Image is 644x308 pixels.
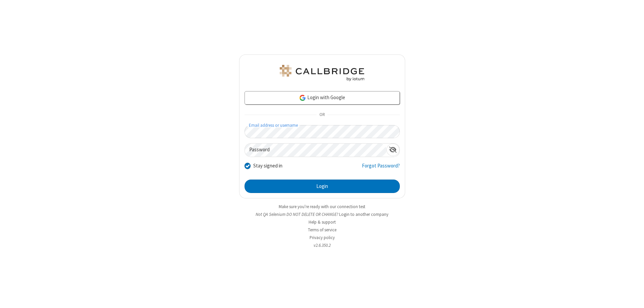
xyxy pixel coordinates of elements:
button: Login to another company [339,211,388,218]
a: Terms of service [308,227,336,233]
a: Make sure you're ready with our connection test [279,204,365,209]
input: Email address or username [245,125,400,138]
a: Forgot Password? [362,162,400,175]
a: Help & support [309,219,336,225]
li: v2.6.350.2 [239,242,405,248]
img: google-icon.png [299,94,306,102]
input: Password [245,144,386,157]
button: Login [245,180,400,193]
a: Privacy policy [310,235,335,240]
div: Show password [386,144,399,156]
li: Not QA Selenium DO NOT DELETE OR CHANGE? [239,211,405,218]
span: OR [317,110,327,120]
img: QA Selenium DO NOT DELETE OR CHANGE [278,65,366,81]
label: Stay signed in [253,162,282,170]
a: Login with Google [245,91,400,105]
